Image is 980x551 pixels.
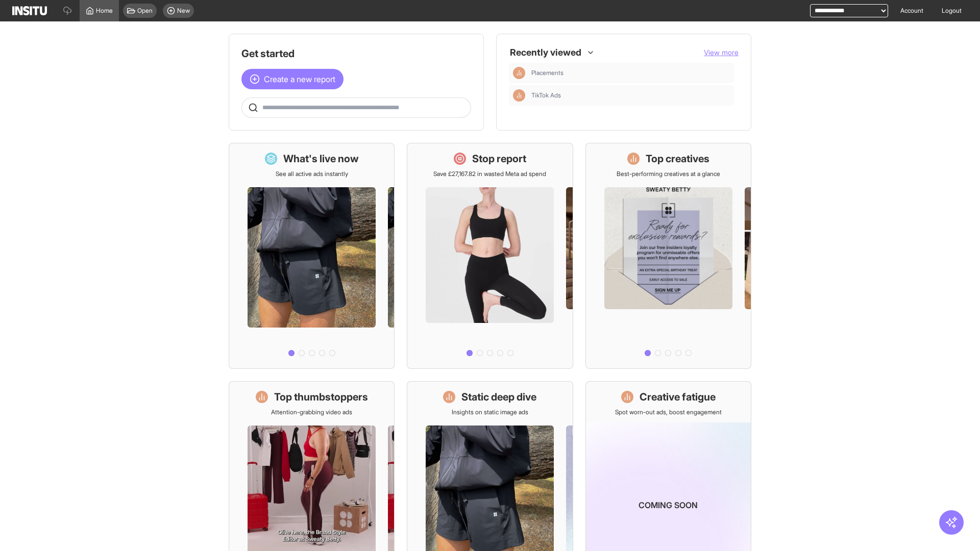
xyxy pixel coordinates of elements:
p: See all active ads instantly [276,170,348,178]
h1: Top creatives [646,152,709,166]
span: Home [96,7,113,15]
p: Save £27,167.82 in wasted Meta ad spend [433,170,546,178]
h1: What's live now [283,152,359,166]
h1: Stop report [472,152,526,166]
button: Create a new report [241,69,344,89]
p: Best-performing creatives at a glance [617,170,720,178]
div: Insights [513,89,525,102]
a: What's live nowSee all active ads instantly [229,143,395,369]
span: Placements [531,69,730,77]
h1: Get started [241,46,471,61]
a: Stop reportSave £27,167.82 in wasted Meta ad spend [407,143,573,369]
span: Placements [531,69,563,77]
h1: Top thumbstoppers [274,390,368,404]
p: Attention-grabbing video ads [271,408,352,416]
span: TikTok Ads [531,91,561,99]
span: Open [137,7,153,15]
div: Insights [513,67,525,79]
img: Logo [12,6,47,15]
span: Create a new report [264,73,335,85]
h1: Static deep dive [461,390,536,404]
span: TikTok Ads [531,91,730,99]
button: View more [704,47,739,58]
p: Insights on static image ads [452,408,528,416]
span: View more [704,48,739,57]
a: Top creativesBest-performing creatives at a glance [585,143,751,369]
span: New [177,7,190,15]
